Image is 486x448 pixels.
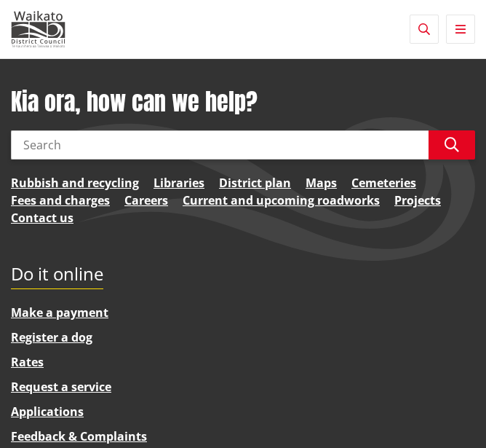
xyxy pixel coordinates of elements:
a: Register a dog [11,329,92,345]
a: Rates [11,354,44,370]
a: Careers [124,192,168,209]
img: Waikato District Council - Te Kaunihera aa Takiwaa o Waikato [11,11,65,47]
h2: Do it online [11,264,103,289]
a: Request a service [11,379,111,395]
input: Search input [11,130,429,160]
a: Contact us [11,209,73,227]
a: Fees and charges [11,192,110,209]
a: Make a payment [11,304,108,321]
a: Rubbish and recycling [11,174,139,192]
a: Libraries [154,174,204,192]
a: Cemeteries [351,174,416,192]
a: Current and upcoming roadworks [183,192,380,209]
a: Projects [394,192,441,209]
h1: Kia ora, how can we help? [11,88,475,116]
a: Maps [306,174,337,192]
a: Feedback & Complaints [11,428,147,444]
a: Applications [11,404,84,420]
a: District plan [219,174,291,192]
